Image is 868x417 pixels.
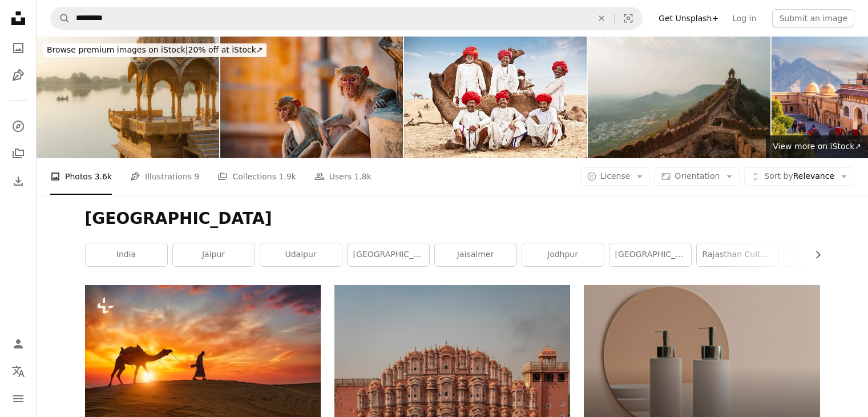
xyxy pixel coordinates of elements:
[652,9,725,27] a: Get Unsplash+
[7,142,30,165] a: Collections
[85,209,820,229] h1: [GEOGRAPHIC_DATA]
[435,243,516,266] a: jaisalmer
[725,9,763,27] a: Log in
[7,64,30,87] a: Illustrations
[615,7,642,29] button: Visual search
[784,243,866,266] a: travel
[773,142,861,151] span: View more on iStock ↗
[655,167,740,186] button: Orientation
[764,171,793,181] span: Sort by
[220,37,403,158] img: Monkeys in Jaipur, Rajesthan, India
[51,7,70,29] button: Search Unsplash
[7,387,30,410] button: Menu
[7,115,30,138] a: Explore
[260,243,342,266] a: udaipur
[47,45,263,54] span: 20% off at iStock ↗
[764,171,834,182] span: Relevance
[348,243,429,266] a: [GEOGRAPHIC_DATA]
[7,37,30,59] a: Photos
[808,243,820,266] button: scroll list to the right
[217,158,296,195] a: Collections 1.9k
[85,358,321,368] a: Indian cameleer (camel driver) bedouin with camel silhouettes in sand dunes of Thar desert on sun...
[588,37,770,158] img: Woman walking on surrounding wall in Amber, Jaipur
[173,243,255,266] a: jaipur
[772,9,854,27] button: Submit an image
[600,171,631,181] span: License
[37,37,273,64] a: Browse premium images on iStock|20% off at iStock↗
[47,45,188,54] span: Browse premium images on iStock |
[744,167,854,186] button: Sort byRelevance
[697,243,778,266] a: rajasthan culture
[580,167,651,186] button: License
[50,7,643,30] form: Find visuals sitewide
[37,37,219,158] img: Gadisar Lake in Jaisalmer at sunrise
[7,170,30,193] a: Download History
[609,243,691,266] a: [GEOGRAPHIC_DATA] fort
[354,170,372,183] span: 1.8k
[522,243,604,266] a: jodhpur
[278,170,296,183] span: 1.9k
[7,360,30,383] button: Language
[314,158,372,195] a: Users 1.8k
[675,171,720,181] span: Orientation
[766,135,868,158] a: View more on iStock↗
[7,332,30,355] a: Log in / Sign up
[195,170,200,183] span: 9
[86,243,167,266] a: india
[404,37,587,158] img: Happy Group Of Camel Drivers
[589,7,614,29] button: Clear
[130,158,199,195] a: Illustrations 9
